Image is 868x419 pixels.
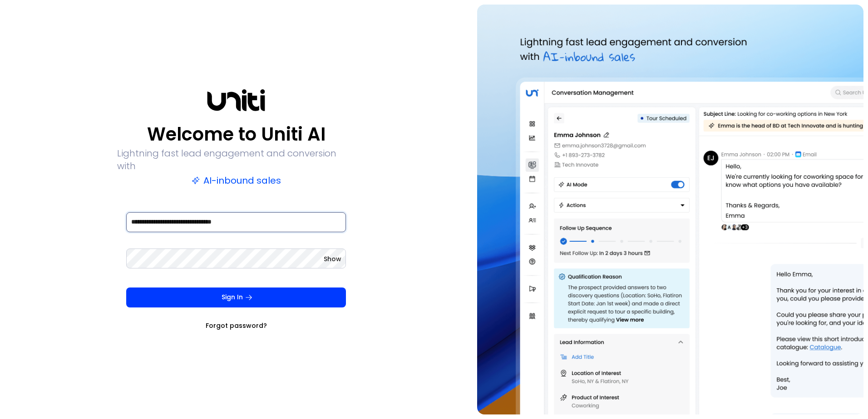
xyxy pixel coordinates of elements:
img: auth-hero.png [477,5,863,414]
p: AI-inbound sales [192,174,281,187]
p: Welcome to Uniti AI [147,123,325,145]
a: Forgot password? [206,321,267,330]
p: Lightning fast lead engagement and conversion with [117,147,355,172]
button: Sign In [126,287,346,307]
button: Show [324,254,341,263]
